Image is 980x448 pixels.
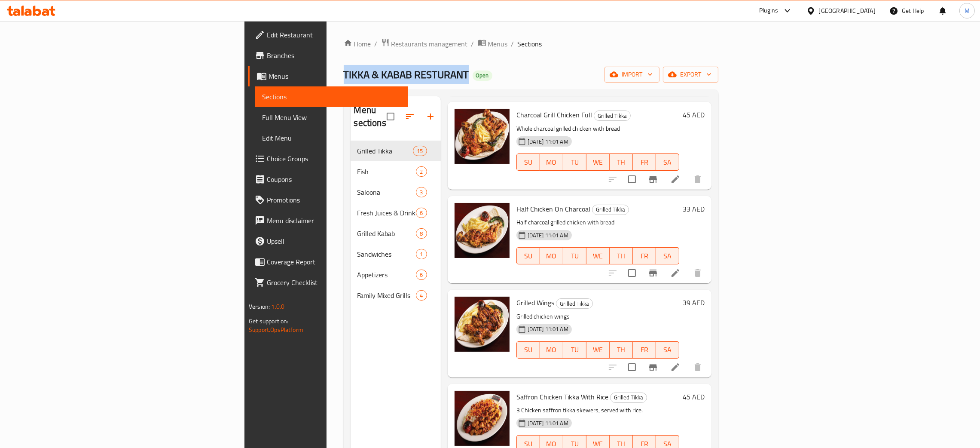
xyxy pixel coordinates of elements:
[267,277,401,288] span: Grocery Checklist
[623,264,641,282] span: Select to update
[663,67,718,83] button: export
[351,182,441,203] div: Saloona3
[613,156,629,169] span: TH
[516,153,540,171] button: SU
[455,297,510,352] img: Grilled Wings
[524,231,572,239] span: [DATE] 11:01 AM
[248,252,408,272] a: Coverage Report
[269,71,401,81] span: Menus
[400,106,420,127] span: Sort sections
[543,156,560,169] span: MO
[670,69,711,80] span: export
[556,299,592,309] span: Grilled Tikka
[543,344,560,356] span: MO
[357,208,416,218] span: Fresh Juices & Drinks
[248,231,408,252] a: Upsell
[610,341,633,359] button: TH
[656,247,679,264] button: SA
[248,169,408,190] a: Coupons
[540,247,563,264] button: MO
[382,107,400,126] span: Select all sections
[643,263,663,283] button: Branch-specific-item
[357,290,416,301] span: Family Mixed Grills
[267,257,401,267] span: Coverage Report
[351,203,441,223] div: Fresh Juices & Drinks6
[659,250,676,262] span: SA
[471,39,474,49] li: /
[656,341,679,359] button: SA
[610,247,633,264] button: TH
[590,250,606,262] span: WE
[351,137,441,309] nav: Menu sections
[556,298,593,309] div: Grilled Tikka
[351,161,441,182] div: Fish2
[488,39,508,49] span: Menus
[248,272,408,293] a: Grocery Checklist
[659,344,676,356] span: SA
[524,325,572,333] span: [DATE] 11:01 AM
[687,263,708,283] button: delete
[416,290,427,301] div: items
[351,223,441,244] div: Grilled Kabab8
[357,249,416,259] span: Sandwiches
[633,247,656,264] button: FR
[455,391,510,446] img: Saffron Chicken Tikka With Rice
[656,153,679,171] button: SA
[267,153,401,164] span: Choice Groups
[590,344,606,356] span: WE
[416,230,426,238] span: 8
[586,247,610,264] button: WE
[670,268,681,278] a: Edit menu item
[759,6,778,16] div: Plugins
[351,264,441,285] div: Appetizers6
[267,174,401,184] span: Coupons
[520,250,537,262] span: SU
[687,169,708,190] button: delete
[416,270,427,280] div: items
[344,38,718,49] nav: breadcrumb
[255,107,408,128] a: Full Menu View
[516,108,592,121] span: Charcoal Grill Chicken Full
[563,153,586,171] button: TU
[416,187,427,197] div: items
[416,249,427,259] div: items
[623,170,641,188] span: Select to update
[611,69,653,80] span: import
[416,208,427,218] div: items
[520,344,537,356] span: SU
[613,344,629,356] span: TH
[381,38,468,49] a: Restaurants management
[516,311,679,322] p: Grilled chicken wings
[413,146,427,156] div: items
[604,67,659,83] button: import
[357,166,416,177] span: Fish
[248,190,408,210] a: Promotions
[255,86,408,107] a: Sections
[420,106,441,127] button: Add section
[249,324,303,335] a: Support.OpsPlatform
[643,169,663,190] button: Branch-specific-item
[357,228,416,239] span: Grilled Kabab
[262,112,401,123] span: Full Menu View
[567,250,583,262] span: TU
[594,110,631,121] div: Grilled Tikka
[592,205,629,215] div: Grilled Tikka
[416,188,426,196] span: 3
[683,109,705,121] h6: 45 AED
[351,244,441,264] div: Sandwiches1
[633,153,656,171] button: FR
[416,271,426,279] span: 6
[586,341,610,359] button: WE
[357,187,416,197] span: Saloona
[540,153,563,171] button: MO
[249,316,288,327] span: Get support on:
[610,153,633,171] button: TH
[473,71,492,81] div: Open
[636,156,653,169] span: FR
[567,344,583,356] span: TU
[416,292,426,300] span: 4
[516,203,590,215] span: Half Chicken On Charcoal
